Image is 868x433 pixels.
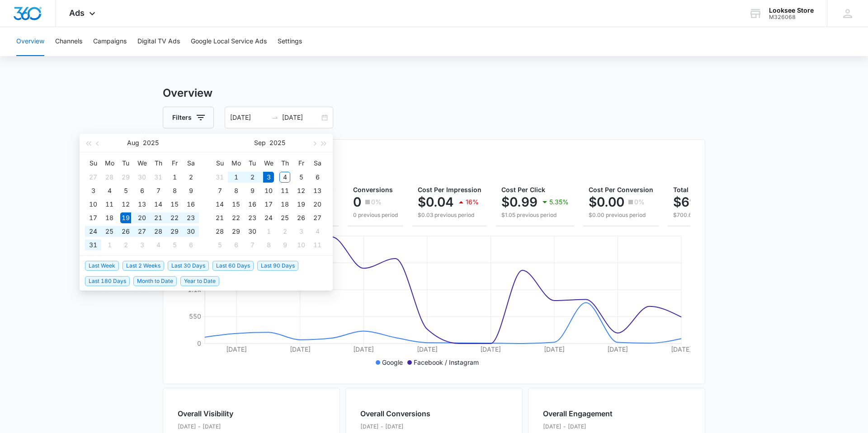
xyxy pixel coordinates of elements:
div: 8 [231,185,241,196]
td: 2025-09-02 [118,238,134,252]
div: 12 [120,199,131,210]
div: 24 [263,212,274,223]
td: 2025-08-20 [134,211,150,225]
td: 2025-09-14 [212,198,228,211]
td: 2025-09-16 [244,198,260,211]
td: 2025-08-27 [134,225,150,238]
td: 2025-08-15 [166,198,183,211]
tspan: [DATE] [417,345,438,353]
div: 21 [153,212,164,223]
span: Last 60 Days [212,261,254,271]
span: Month to Date [133,276,177,286]
span: Last Week [85,261,119,271]
td: 2025-10-03 [293,225,309,238]
th: We [134,156,150,170]
div: 7 [153,185,164,196]
h3: Overview [163,85,705,101]
td: 2025-08-10 [85,198,101,211]
p: 0% [371,199,382,205]
div: 28 [214,226,225,237]
td: 2025-10-11 [309,238,325,252]
td: 2025-09-23 [244,211,260,225]
td: 2025-08-16 [183,198,199,211]
div: 7 [247,240,258,250]
td: 2025-09-11 [277,184,293,198]
td: 2025-08-01 [166,170,183,184]
th: Su [212,156,228,170]
td: 2025-09-27 [309,211,325,225]
div: 6 [185,240,196,250]
h2: Overall Conversions [360,408,430,419]
td: 2025-09-19 [293,198,309,211]
div: 8 [169,185,180,196]
p: $0.03 previous period [418,211,481,219]
td: 2025-09-05 [166,238,183,252]
td: 2025-09-08 [228,184,244,198]
div: account name [769,7,814,14]
div: 27 [88,172,99,183]
div: 30 [185,226,196,237]
div: 16 [185,199,196,210]
div: 1 [231,172,241,183]
th: Fr [293,156,309,170]
td: 2025-08-23 [183,211,199,225]
div: 3 [88,185,99,196]
div: 10 [296,240,307,250]
td: 2025-08-04 [101,184,118,198]
td: 2025-10-08 [260,238,277,252]
button: Campaigns [93,27,127,56]
td: 2025-09-22 [228,211,244,225]
td: 2025-08-21 [150,211,166,225]
p: Google [382,358,403,367]
td: 2025-09-04 [277,170,293,184]
div: 1 [263,226,274,237]
div: 25 [104,226,115,237]
div: 3 [296,226,307,237]
td: 2025-09-30 [244,225,260,238]
div: 5 [214,240,225,250]
td: 2025-09-10 [260,184,277,198]
td: 2025-09-18 [277,198,293,211]
td: 2025-10-02 [277,225,293,238]
p: $0.99 [501,195,538,209]
td: 2025-08-06 [134,184,150,198]
td: 2025-07-30 [134,170,150,184]
td: 2025-09-15 [228,198,244,211]
tspan: [DATE] [290,345,311,353]
td: 2025-10-06 [228,238,244,252]
input: Start date [230,113,268,122]
div: 12 [296,185,307,196]
td: 2025-08-31 [212,170,228,184]
div: account id [769,14,814,20]
td: 2025-08-31 [85,238,101,252]
div: 14 [153,199,164,210]
th: Fr [166,156,183,170]
div: 7 [214,185,225,196]
div: 6 [312,172,323,183]
div: 23 [185,212,196,223]
span: Cost Per Impression [418,186,481,193]
td: 2025-10-09 [277,238,293,252]
div: 2 [185,172,196,183]
div: 4 [104,185,115,196]
span: Ads [69,8,85,18]
td: 2025-08-24 [85,225,101,238]
div: 10 [88,199,99,210]
td: 2025-08-30 [183,225,199,238]
tspan: [DATE] [353,345,374,353]
button: Channels [55,27,82,56]
div: 3 [263,172,274,183]
td: 2025-08-26 [118,225,134,238]
div: 29 [231,226,241,237]
div: 15 [231,199,241,210]
span: Last 30 Days [168,261,209,271]
div: 18 [279,199,290,210]
th: Mo [228,156,244,170]
div: 2 [120,240,131,250]
p: $0.04 [418,195,454,209]
p: $0.00 previous period [589,211,653,219]
div: 22 [231,212,241,223]
td: 2025-08-28 [150,225,166,238]
div: 24 [88,226,99,237]
button: Google Local Service Ads [191,27,267,56]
